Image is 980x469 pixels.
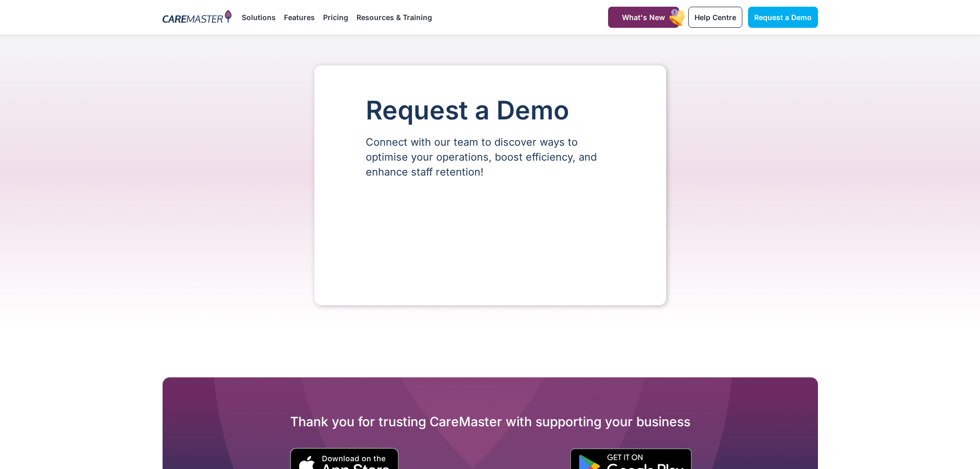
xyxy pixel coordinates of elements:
[622,13,665,22] span: What's New
[688,7,742,28] a: Help Centre
[366,135,615,180] p: Connect with our team to discover ways to optimise your operations, boost efficiency, and enhance...
[748,7,818,28] a: Request a Demo
[366,197,615,274] iframe: Form 0
[366,96,615,125] h1: Request a Demo
[163,413,818,430] h2: Thank you for trusting CareMaster with supporting your business
[754,13,812,22] span: Request a Demo
[608,7,679,28] a: What's New
[694,13,736,22] span: Help Centre
[163,10,232,25] img: CareMaster Logo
